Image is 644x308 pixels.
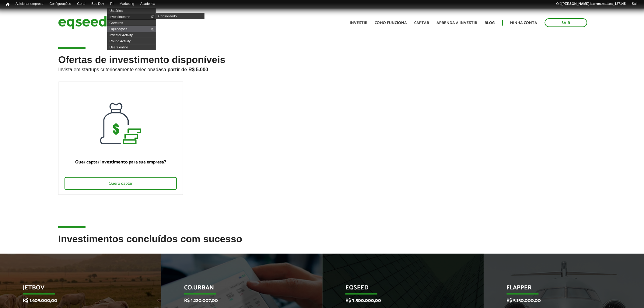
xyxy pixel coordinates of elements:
[117,2,137,6] a: Marketing
[510,21,537,25] a: Minha conta
[107,8,156,14] a: Usuários
[58,234,586,254] h2: Investimentos concluídos com sucesso
[553,2,629,6] a: Olá[PERSON_NAME].barros.mattos_127145
[184,284,291,295] p: Co.Urban
[58,15,107,31] img: EqSeed
[65,177,177,190] div: Quero captar
[629,2,641,6] a: Sair
[58,82,183,195] a: Quer captar investimento para sua empresa? Quero captar
[415,21,429,25] a: Captar
[485,21,495,25] a: Blog
[507,284,613,295] p: Flapper
[3,2,12,7] a: Início
[184,298,291,303] p: R$ 1.220.007,00
[23,298,129,303] p: R$ 1.605.000,00
[375,21,407,25] a: Como funciona
[58,65,586,72] p: Invista em startups criteriosamente selecionadas
[74,2,88,6] a: Geral
[345,298,452,303] p: R$ 7.500.000,00
[88,2,107,6] a: Bus Dev
[107,2,117,6] a: RI
[562,2,626,5] strong: [PERSON_NAME].barros.mattos_127145
[47,2,74,6] a: Configurações
[345,284,452,295] p: EqSeed
[58,54,586,82] h2: Ofertas de investimento disponíveis
[65,159,177,165] p: Quer captar investimento para sua empresa?
[437,21,478,25] a: Aprenda a investir
[545,18,587,27] a: Sair
[12,2,47,6] a: Adicionar empresa
[23,284,129,295] p: JetBov
[507,298,613,303] p: R$ 5.150.000,00
[163,67,208,72] strong: a partir de R$ 5.000
[350,21,368,25] a: Investir
[6,2,9,6] span: Início
[137,2,158,6] a: Academia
